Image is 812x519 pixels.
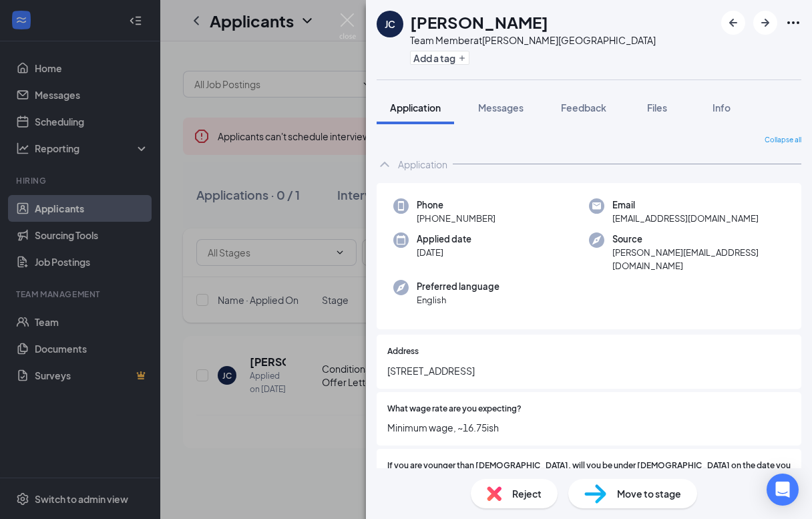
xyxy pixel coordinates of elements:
[387,420,791,435] span: Minimum wage, ~16.75ish
[417,293,499,307] span: English
[387,345,419,358] span: Address
[612,232,785,246] span: Source
[612,212,759,225] span: [EMAIL_ADDRESS][DOMAIN_NAME]
[387,460,791,485] span: If you are younger than [DEMOGRAPHIC_DATA], will you be under [DEMOGRAPHIC_DATA] on the date you ...
[785,15,801,31] svg: Ellipses
[417,280,499,293] span: Preferred language
[617,486,681,501] span: Move to stage
[767,474,799,506] div: Open Intercom Messenger
[757,15,773,31] svg: ArrowRight
[398,158,447,171] div: Application
[512,486,542,501] span: Reject
[417,212,495,225] span: [PHONE_NUMBER]
[385,17,395,31] div: JC
[561,102,606,114] span: Feedback
[390,102,441,114] span: Application
[387,403,522,415] span: What wage rate are you expecting?
[417,246,471,259] span: [DATE]
[612,246,785,273] span: [PERSON_NAME][EMAIL_ADDRESS][DOMAIN_NAME]
[377,156,393,172] svg: ChevronUp
[417,232,471,246] span: Applied date
[765,135,801,146] span: Collapse all
[410,51,469,65] button: PlusAdd a tag
[721,11,745,35] button: ArrowLeftNew
[387,363,791,378] span: [STREET_ADDRESS]
[410,33,656,47] div: Team Member at [PERSON_NAME][GEOGRAPHIC_DATA]
[410,11,548,33] h1: [PERSON_NAME]
[753,11,777,35] button: ArrowRight
[647,102,667,114] span: Files
[713,102,731,114] span: Info
[725,15,741,31] svg: ArrowLeftNew
[458,54,466,62] svg: Plus
[417,198,495,212] span: Phone
[478,102,524,114] span: Messages
[612,198,759,212] span: Email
